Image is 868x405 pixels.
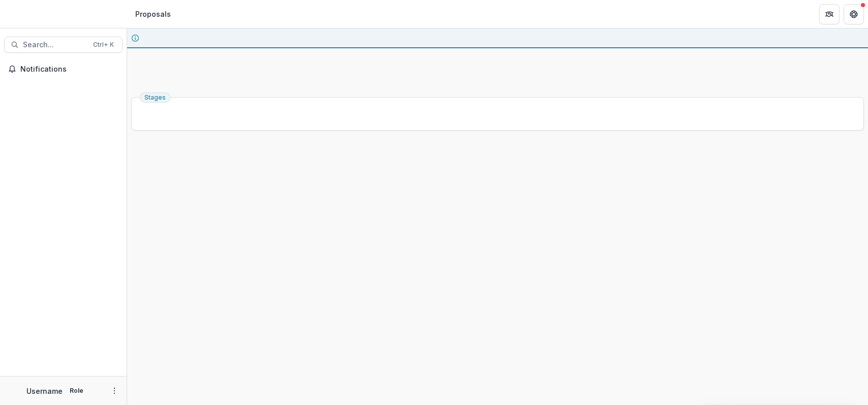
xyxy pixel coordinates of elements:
div: Ctrl + K [91,39,116,50]
button: Get Help [844,4,864,24]
button: Partners [819,4,840,24]
div: Proposals [135,9,171,19]
button: Notifications [4,61,123,77]
p: Role [67,386,86,395]
button: Search... [4,37,123,53]
span: Stages [144,94,166,101]
nav: breadcrumb [131,7,175,21]
span: Search... [23,41,87,49]
span: Notifications [20,65,118,74]
p: Username [26,386,63,396]
button: More [108,385,121,397]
